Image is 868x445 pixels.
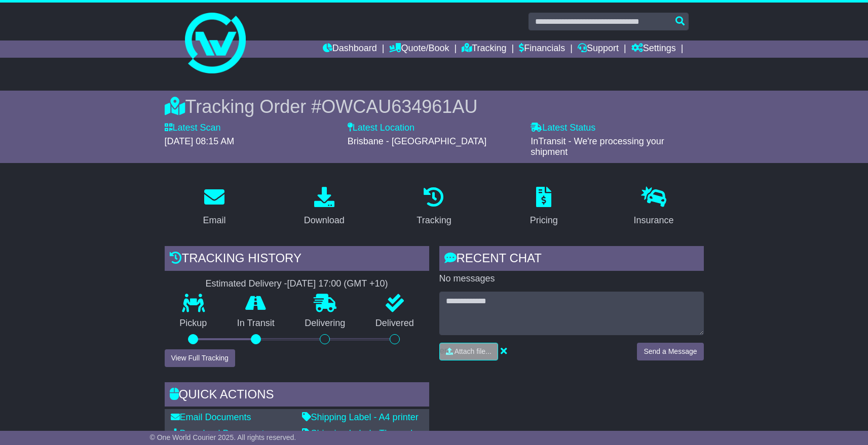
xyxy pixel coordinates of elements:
div: Quick Actions [165,382,429,410]
div: RECENT CHAT [439,246,704,273]
div: Tracking history [165,246,429,273]
div: Tracking [417,214,451,227]
span: [DATE] 08:15 AM [165,136,235,146]
a: Quote/Book [389,41,449,58]
a: Insurance [627,183,681,231]
a: Download [297,183,351,231]
a: Settings [631,41,676,58]
div: [DATE] 17:00 (GMT +10) [287,278,388,290]
div: Download [304,214,345,227]
a: Tracking [462,41,506,58]
a: Shipping Label - A4 printer [302,412,419,422]
a: Dashboard [323,41,377,58]
p: Delivering [290,318,361,329]
button: Send a Message [637,343,703,360]
a: Email [196,183,232,231]
p: In Transit [222,318,290,329]
a: Email Documents [171,412,251,422]
a: Financials [519,41,565,58]
span: © One World Courier 2025. All rights reserved. [150,433,296,441]
span: InTransit - We're processing your shipment [531,136,664,157]
div: Email [203,214,225,227]
label: Latest Location [348,123,414,134]
a: Download Documents [171,428,269,438]
div: Estimated Delivery - [165,278,429,290]
div: Insurance [634,214,674,227]
label: Latest Status [531,123,595,134]
span: OWCAU634961AU [321,96,477,117]
div: Pricing [530,214,558,227]
p: Delivered [360,318,429,329]
div: Tracking Order # [165,96,704,117]
a: Pricing [523,183,564,231]
a: Tracking [410,183,458,231]
a: Support [578,41,619,58]
p: Pickup [165,318,222,329]
p: No messages [439,273,704,285]
label: Latest Scan [165,123,221,134]
span: Brisbane - [GEOGRAPHIC_DATA] [348,136,486,146]
button: View Full Tracking [165,349,235,367]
